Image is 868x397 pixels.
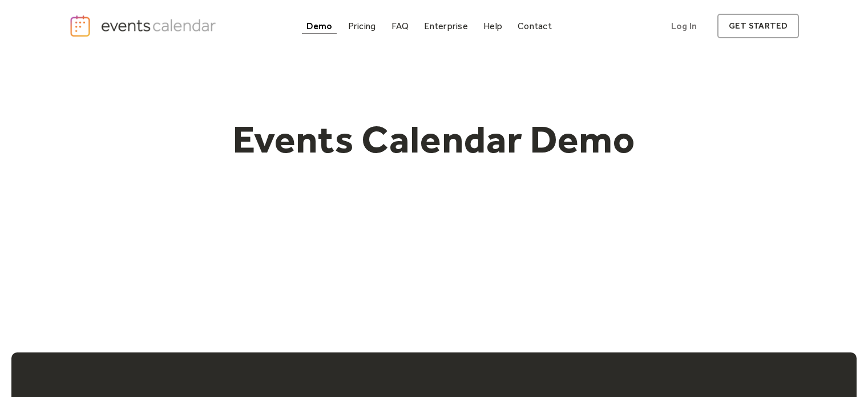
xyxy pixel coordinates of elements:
a: Enterprise [419,18,472,34]
div: Help [483,23,502,29]
a: Demo [302,18,337,34]
a: get started [717,14,799,38]
a: home [69,14,220,38]
div: Pricing [348,23,376,29]
h1: Events Calendar Demo [215,116,653,163]
div: Demo [306,23,333,29]
a: Help [479,18,507,34]
div: Enterprise [424,23,467,29]
a: Log In [660,14,708,38]
a: FAQ [387,18,414,34]
a: Pricing [344,18,381,34]
a: Contact [513,18,556,34]
div: FAQ [391,23,409,29]
div: Contact [518,23,552,29]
